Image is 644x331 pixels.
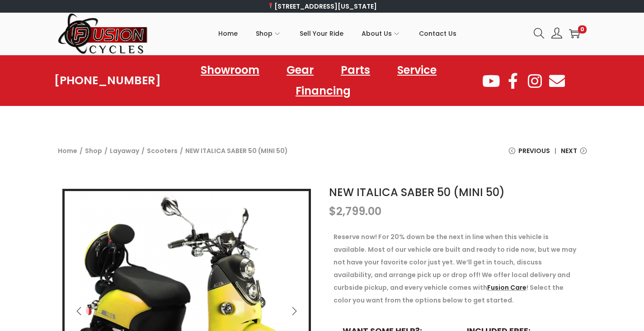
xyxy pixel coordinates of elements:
[561,144,577,157] span: Next
[509,144,550,164] a: Previous
[268,3,274,9] img: 📍
[300,13,343,54] a: Sell Your Ride
[148,13,527,54] nav: Primary navigation
[256,22,273,45] span: Shop
[256,13,282,54] a: Shop
[180,144,183,157] span: /
[58,13,148,55] img: Woostify retina logo
[218,13,238,54] a: Home
[58,146,77,155] a: Home
[419,13,456,54] a: Contact Us
[185,144,288,157] span: NEW ITALICA SABER 50 (MINI 50)
[362,22,392,45] span: About Us
[569,28,580,39] a: 0
[69,301,89,321] button: Previous
[218,22,238,45] span: Home
[300,22,343,45] span: Sell Your Ride
[561,144,587,164] a: Next
[329,204,336,219] span: $
[362,13,401,54] a: About Us
[518,144,550,157] span: Previous
[388,60,446,81] a: Service
[110,146,139,155] a: Layaway
[277,60,323,81] a: Gear
[287,81,360,101] a: Financing
[487,283,526,292] a: Fusion Care
[104,144,108,157] span: /
[161,60,481,101] nav: Menu
[267,2,377,11] a: [STREET_ADDRESS][US_STATE]
[332,60,379,81] a: Parts
[54,74,161,87] a: [PHONE_NUMBER]
[334,230,582,307] p: Reserve now! For 20% down be the next in line when this vehicle is available. Most of our vehicle...
[192,60,268,81] a: Showroom
[85,146,102,155] a: Shop
[284,301,304,321] button: Next
[329,204,381,219] bdi: 2,799.00
[419,22,456,45] span: Contact Us
[141,144,145,157] span: /
[80,144,83,157] span: /
[147,146,178,155] a: Scooters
